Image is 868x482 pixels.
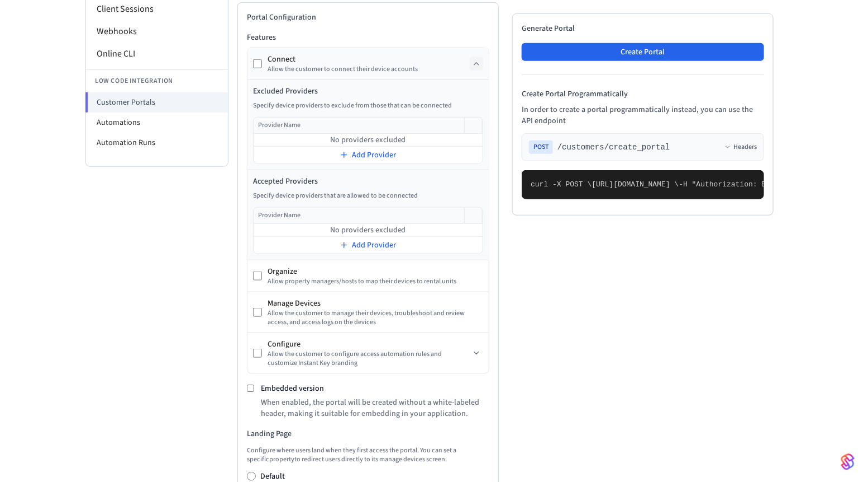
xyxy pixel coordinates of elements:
[529,141,553,154] span: POST
[253,86,483,97] div: Excluded Providers
[86,43,228,65] li: Online CLI
[86,113,228,133] li: Automations
[260,471,285,482] label: Default
[592,180,679,189] span: [URL][DOMAIN_NAME] \
[268,266,483,277] div: Organize
[85,92,228,113] li: Customer Portals
[247,446,489,464] p: Configure where users land when they first access the portal. You can set a specific property to ...
[253,101,483,110] div: Specify device providers to exclude from those that can be connected
[261,397,489,419] p: When enabled, the portal will be created without a white-labeled header, making it suitable for e...
[261,383,324,394] label: Embedded version
[268,277,483,286] div: Allow property managers/hosts to map their devices to rental units
[254,224,483,237] td: No providers excluded
[254,118,465,134] th: Provider Name
[268,309,483,327] div: Allow the customer to manage their devices, troubleshoot and review access, and access logs on th...
[724,143,757,152] button: Headers
[268,54,470,65] div: Connect
[352,240,396,251] span: Add Provider
[522,23,764,34] h2: Generate Portal
[247,12,489,23] h2: Portal Configuration
[253,191,483,200] div: Specify device providers that are allowed to be connected
[268,65,470,74] div: Allow the customer to connect their device accounts
[247,428,489,439] h3: Landing Page
[86,20,228,43] li: Webhooks
[254,134,483,147] td: No providers excluded
[531,180,592,189] span: curl -X POST \
[522,104,764,127] p: In order to create a portal programmatically instead, you can use the API endpoint
[268,339,470,350] div: Configure
[254,208,465,224] th: Provider Name
[247,32,489,43] h3: Features
[268,350,470,368] div: Allow the customer to configure access automation rules and customize Instant Key branding
[522,43,764,61] button: Create Portal
[557,142,670,153] span: /customers/create_portal
[86,133,228,153] li: Automation Runs
[352,149,396,161] span: Add Provider
[86,69,228,92] li: Low Code Integration
[253,176,483,187] div: Accepted Providers
[841,453,855,471] img: SeamLogoGradient.69752ec5.svg
[522,88,764,100] h4: Create Portal Programmatically
[268,298,483,309] div: Manage Devices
